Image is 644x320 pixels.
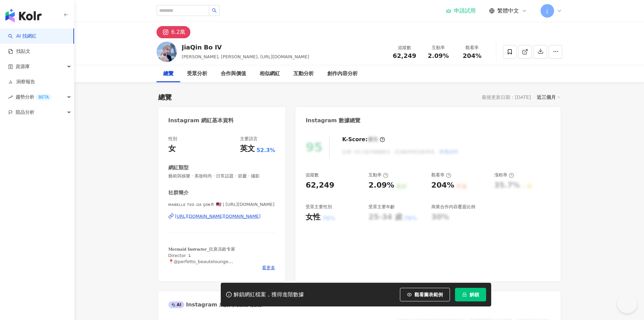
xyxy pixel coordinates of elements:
div: 204% [431,180,454,191]
span: ᴍᴀʙᴇʟʟᴇ ᴛᴇᴏ ᴊɪᴀ ǫɪɴ® 🇲🇾 | [URL][DOMAIN_NAME] [168,201,276,208]
div: [URL][DOMAIN_NAME][DOMAIN_NAME] [175,213,261,219]
div: 商業合作內容覆蓋比例 [431,204,475,210]
div: 女 [168,144,176,154]
div: 社群簡介 [168,189,189,196]
div: BETA [36,94,51,101]
div: JiaQin Bo IV [182,43,309,51]
span: 趨勢分析 [16,89,51,105]
span: J [546,7,548,15]
div: 近三個月 [537,93,560,102]
span: 52.3% [257,147,276,154]
div: 網紅類型 [168,164,189,171]
div: 解鎖網紅檔案，獲得進階數據 [234,291,304,298]
div: 觀看率 [459,44,485,51]
div: 女性 [306,212,320,222]
div: 創作內容分析 [327,70,358,78]
img: KOL Avatar [157,42,177,62]
img: logo [5,9,42,22]
div: 6.2萬 [171,27,185,37]
a: 申請試用 [446,7,476,14]
span: 資源庫 [16,59,30,74]
div: 互動分析 [293,70,314,78]
span: 𝐌𝐞𝐫𝐦𝐚𝐢𝐝 𝐈𝐧𝐬𝐭𝐫𝐮𝐜𝐭𝐨𝐫_抗衰冻龄专家 Director ↴ 📍@perfetto_beautelounge 📍@fun__entertainment__ 📍@legend.sing... [168,247,236,289]
span: rise [8,95,13,100]
span: 觀看圖表範例 [414,292,443,297]
a: [URL][DOMAIN_NAME][DOMAIN_NAME] [168,213,276,219]
button: 解鎖 [455,288,486,301]
button: 觀看圖表範例 [400,288,450,301]
div: 合作與價值 [221,70,246,78]
div: 主要語言 [240,136,258,142]
div: Instagram 數據總覽 [306,117,360,124]
div: 受眾主要性別 [306,204,332,210]
span: 繁體中文 [497,7,519,15]
div: Instagram 網紅基本資料 [168,117,234,124]
span: 解鎖 [470,292,479,297]
div: 英文 [240,144,255,154]
div: 62,249 [306,180,334,191]
div: 受眾分析 [187,70,207,78]
div: 受眾主要年齡 [368,204,395,210]
span: 看更多 [262,265,275,271]
span: 競品分析 [16,105,34,120]
span: lock [462,292,467,297]
div: 互動率 [426,44,451,51]
a: 洞察報告 [8,79,35,85]
div: 互動率 [368,172,388,178]
div: 觀看率 [431,172,451,178]
div: 最後更新日期：[DATE] [482,94,531,100]
a: searchAI 找網紅 [8,33,37,40]
div: 性別 [168,136,177,142]
span: 2.09% [428,52,449,59]
div: 總覽 [163,70,173,78]
span: 藝術與娛樂 · 美妝時尚 · 日常話題 · 節慶 · 攝影 [168,173,276,179]
div: K-Score : [342,136,385,143]
span: 204% [463,52,482,59]
span: [PERSON_NAME], [PERSON_NAME], [URL][DOMAIN_NAME] [182,54,309,59]
button: 6.2萬 [157,26,190,38]
span: 62,249 [393,52,416,59]
div: 相似網紅 [260,70,280,78]
div: 2.09% [368,180,394,191]
div: 追蹤數 [392,44,418,51]
div: 漲粉率 [494,172,514,178]
span: search [212,8,217,13]
a: 找貼文 [8,48,30,55]
div: 追蹤數 [306,172,319,178]
div: 總覽 [158,92,172,102]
